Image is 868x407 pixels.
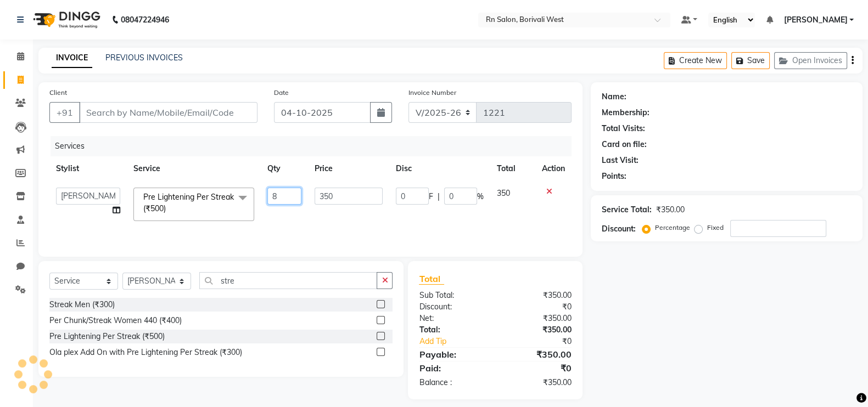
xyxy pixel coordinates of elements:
[79,102,257,123] input: Search by Name/Mobile/Email/Code
[655,223,690,233] label: Percentage
[656,204,685,216] div: ₹350.00
[438,191,440,202] span: |
[602,171,626,182] div: Points:
[389,156,490,181] th: Disc
[495,324,580,336] div: ₹350.00
[411,301,495,313] div: Discount:
[199,272,377,289] input: Search or Scan
[495,348,580,361] div: ₹350.00
[411,290,495,301] div: Sub Total:
[52,48,92,68] a: INVOICE
[783,14,847,26] span: [PERSON_NAME]
[49,331,165,342] div: Pre Lightening Per Streak (₹500)
[411,361,495,375] div: Paid:
[411,313,495,324] div: Net:
[49,299,115,310] div: Streak Men (₹300)
[707,223,724,233] label: Fixed
[105,53,183,63] a: PREVIOUS INVOICES
[602,204,652,216] div: Service Total:
[495,313,580,324] div: ₹350.00
[731,52,770,69] button: Save
[490,156,535,181] th: Total
[51,136,580,156] div: Services
[28,4,103,35] img: logo
[495,290,580,301] div: ₹350.00
[602,123,645,134] div: Total Visits:
[429,191,433,202] span: F
[664,52,727,69] button: Create New
[602,155,639,166] div: Last Visit:
[419,273,444,285] span: Total
[602,139,647,150] div: Card on file:
[49,315,182,326] div: Per Chunk/Streak Women 440 (₹400)
[495,377,580,388] div: ₹350.00
[49,102,80,123] button: +91
[411,324,495,336] div: Total:
[602,107,649,118] div: Membership:
[408,88,456,98] label: Invoice Number
[49,88,67,98] label: Client
[121,4,169,35] b: 08047224946
[49,347,242,358] div: Ola plex Add On with Pre Lightening Per Streak (₹300)
[774,52,847,69] button: Open Invoices
[49,156,127,181] th: Stylist
[497,188,510,198] span: 350
[308,156,390,181] th: Price
[411,377,495,388] div: Balance :
[261,156,308,181] th: Qty
[535,156,572,181] th: Action
[274,88,289,98] label: Date
[166,203,171,213] a: x
[477,191,484,202] span: %
[127,156,261,181] th: Service
[143,192,234,213] span: Pre Lightening Per Streak (₹500)
[509,336,580,347] div: ₹0
[602,223,636,235] div: Discount:
[602,91,626,103] div: Name:
[495,361,580,375] div: ₹0
[411,348,495,361] div: Payable:
[495,301,580,313] div: ₹0
[411,336,509,347] a: Add Tip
